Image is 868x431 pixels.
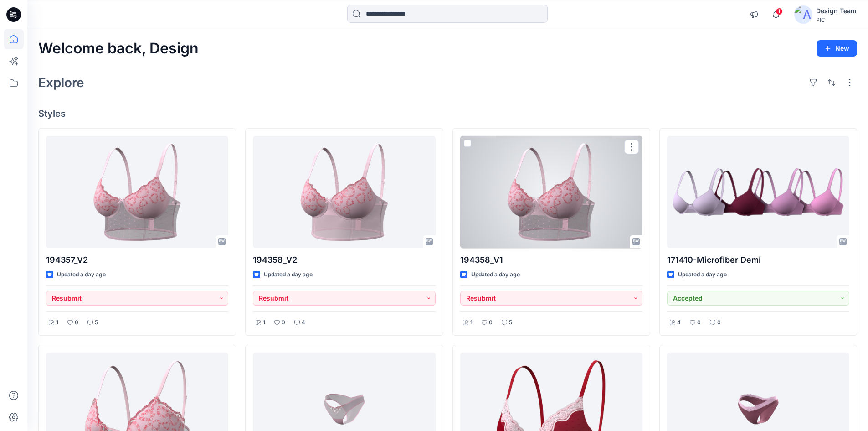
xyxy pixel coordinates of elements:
p: 5 [509,318,512,327]
p: 0 [489,318,493,327]
a: 194358_V1 [460,136,642,249]
p: 194357_V2 [46,254,228,266]
p: 171410-Microfiber Demi [667,254,849,266]
p: 0 [282,318,285,327]
a: 194358_V2 [253,136,435,249]
p: 0 [697,318,701,327]
p: 0 [75,318,78,327]
p: 1 [263,318,265,327]
p: 1 [56,318,58,327]
button: New [817,40,857,57]
span: 1 [776,8,783,15]
a: 171410-Microfiber Demi [667,136,849,249]
p: Updated a day ago [471,270,520,280]
p: Updated a day ago [264,270,313,280]
div: PIC [816,16,857,23]
p: 4 [302,318,305,327]
h2: Welcome back, Design [38,40,199,57]
p: 0 [717,318,721,327]
p: Updated a day ago [57,270,106,280]
h2: Explore [38,75,84,90]
p: Updated a day ago [678,270,727,280]
p: 1 [470,318,473,327]
img: avatar [794,5,812,24]
a: 194357_V2 [46,136,228,249]
p: 5 [95,318,98,327]
div: Design Team [816,5,857,16]
h4: Styles [38,108,857,119]
p: 194358_V2 [253,254,435,266]
p: 194358_V1 [460,254,642,266]
p: 4 [677,318,681,327]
